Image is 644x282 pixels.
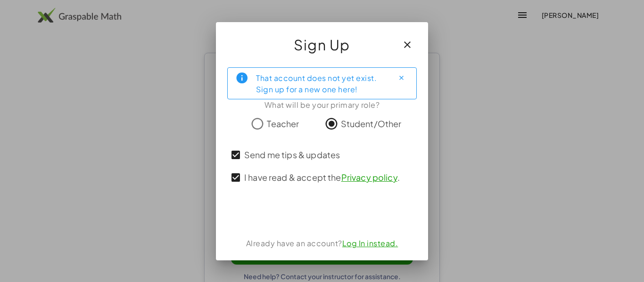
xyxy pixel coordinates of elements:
span: Teacher [267,117,299,130]
span: Sign Up [294,33,350,56]
div: That account does not yet exist. Sign up for a new one here! [256,72,386,95]
div: What will be your primary role? [227,99,417,111]
span: Student/Other [341,117,402,130]
div: Already have an account? [227,238,417,249]
a: Log In instead. [342,238,398,248]
button: Close [394,71,409,86]
iframe: Sign in with Google Button [270,203,374,224]
a: Privacy policy [341,172,397,183]
span: I have read & accept the . [244,171,400,184]
span: Send me tips & updates [244,148,340,161]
